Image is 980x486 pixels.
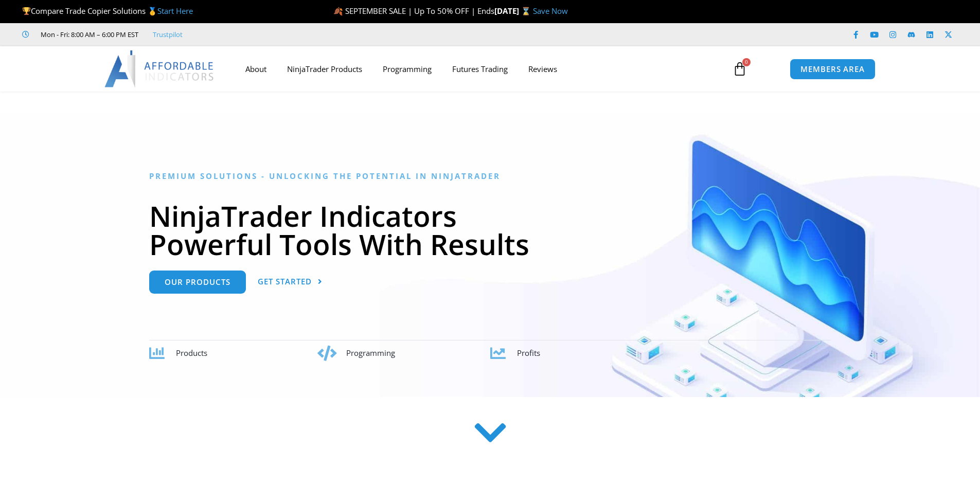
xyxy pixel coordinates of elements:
span: 🍂 SEPTEMBER SALE | Up To 50% OFF | Ends [333,6,494,16]
a: About [235,57,277,81]
a: Futures Trading [442,57,518,81]
span: Our Products [165,278,230,286]
span: Products [176,348,207,358]
img: 🏆 [23,7,30,15]
span: Profits [517,348,540,358]
a: Get Started [258,271,323,294]
span: MEMBERS AREA [800,65,865,73]
nav: Menu [235,57,721,81]
span: Get Started [258,278,312,285]
a: Save Now [533,6,568,16]
a: Reviews [518,57,567,81]
a: Programming [372,57,442,81]
a: Our Products [149,271,246,294]
span: Programming [346,348,395,358]
a: 0 [717,54,762,84]
img: LogoAI | Affordable Indicators – NinjaTrader [104,50,215,87]
a: Start Here [157,6,193,16]
span: Compare Trade Copier Solutions 🥇 [22,6,193,16]
h6: Premium Solutions - Unlocking the Potential in NinjaTrader [149,171,831,181]
a: MEMBERS AREA [790,59,876,80]
span: Mon - Fri: 8:00 AM – 6:00 PM EST [38,28,138,41]
a: Trustpilot [153,28,183,41]
a: NinjaTrader Products [277,57,372,81]
span: 0 [742,58,751,66]
h1: NinjaTrader Indicators Powerful Tools With Results [149,202,831,258]
strong: [DATE] ⌛ [494,6,533,16]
